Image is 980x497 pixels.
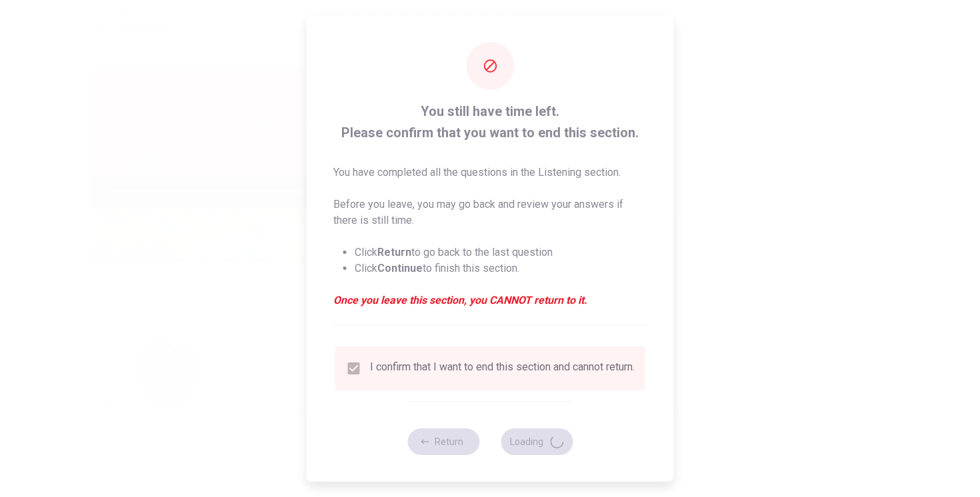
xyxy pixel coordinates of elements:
span: You still have time left. Please confirm that you want to end this section. [333,101,647,143]
p: Before you leave, you may go back and review your answers if there is still time. [333,197,647,229]
li: Click to go back to the last question [355,245,647,260]
button: Loading [501,428,573,455]
strong: Return [377,246,411,258]
p: You have completed all the questions in the Listening section. [333,165,647,181]
strong: Continue [377,262,423,274]
li: Click to finish this section. [355,260,647,276]
button: Return [407,428,479,455]
div: I confirm that I want to end this section and cannot return. [370,360,635,376]
em: Once you leave this section, you CANNOT return to it. [333,292,647,308]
